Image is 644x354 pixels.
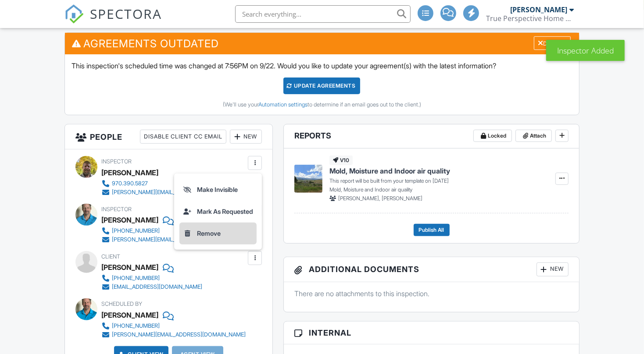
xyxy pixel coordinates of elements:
div: 970.390.5827 [112,180,148,187]
div: [PERSON_NAME] [101,166,158,179]
span: Inspector [101,158,132,165]
div: True Perspective Home Consultants [486,14,574,23]
a: [PERSON_NAME][EMAIL_ADDRESS][DOMAIN_NAME] [101,330,246,339]
div: [PERSON_NAME] [510,5,567,14]
span: Inspector [101,206,132,212]
div: [PERSON_NAME][EMAIL_ADDRESS][DOMAIN_NAME] [112,189,246,196]
a: [PERSON_NAME][EMAIL_ADDRESS][DOMAIN_NAME] [101,235,246,244]
div: [EMAIL_ADDRESS][DOMAIN_NAME] [112,283,202,290]
a: Make Invisible [179,179,257,201]
div: Disable Client CC Email [140,130,226,144]
a: SPECTORA [64,12,162,30]
div: [PERSON_NAME] [101,261,158,274]
input: Search everything... [235,5,411,23]
a: Mark As Requested [179,201,257,223]
div: (We'll use your to determine if an email goes out to the client.) [72,101,572,108]
a: [PHONE_NUMBER] [101,322,246,330]
a: Automation settings [258,101,308,108]
a: [PHONE_NUMBER] [101,227,246,235]
div: Dismiss [534,36,571,50]
div: This inspection's scheduled time was changed at 7:56PM on 9/22. Would you like to update your agr... [65,54,579,115]
p: There are no attachments to this inspection. [294,289,569,298]
div: Update Agreements [283,78,360,94]
div: [PERSON_NAME] [101,308,158,322]
div: [PHONE_NUMBER] [112,275,160,282]
h3: Agreements Outdated [65,33,579,54]
h3: People [65,124,272,149]
div: [PERSON_NAME] [101,213,158,227]
div: Inspector Added [546,40,625,61]
div: New [537,262,569,276]
a: Remove [179,223,257,244]
span: SPECTORA [90,4,162,23]
img: The Best Home Inspection Software - Spectora [64,4,84,24]
a: 970.390.5827 [101,179,246,188]
h3: Internal [284,322,579,344]
div: [PHONE_NUMBER] [112,322,160,329]
div: New [230,130,262,144]
div: [PERSON_NAME][EMAIL_ADDRESS][DOMAIN_NAME] [112,236,246,243]
a: [PERSON_NAME][EMAIL_ADDRESS][DOMAIN_NAME] [101,188,246,197]
span: Scheduled By [101,301,142,307]
h3: Additional Documents [284,257,579,282]
a: [PHONE_NUMBER] [101,274,202,283]
div: [PHONE_NUMBER] [112,227,160,234]
span: Client [101,253,120,260]
a: [EMAIL_ADDRESS][DOMAIN_NAME] [101,283,202,291]
div: [PERSON_NAME][EMAIL_ADDRESS][DOMAIN_NAME] [112,331,246,338]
